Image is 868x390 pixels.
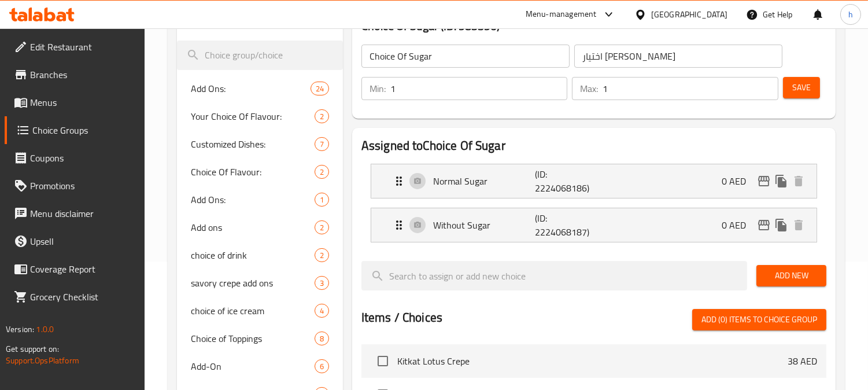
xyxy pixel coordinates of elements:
[186,13,260,30] h2: Choice Groups
[177,325,343,352] div: Choice of Toppings8
[361,17,826,35] h3: Choice Of Sugar (ID: 983590)
[773,216,790,234] button: duplicate
[177,186,343,214] div: Add Ons:1
[315,194,328,205] span: 1
[191,276,315,290] span: savory crepe add ons
[526,8,597,21] div: Menu-management
[535,211,603,239] p: (ID: 2224068187)
[361,159,826,203] li: Expand
[371,349,395,373] span: Select choice
[191,304,315,318] span: choice of ice cream
[315,222,328,233] span: 2
[766,268,817,283] span: Add New
[433,174,535,188] p: Normal Sugar
[361,137,826,154] h2: Assigned to Choice Of Sugar
[5,33,145,61] a: Edit Restaurant
[315,332,329,345] div: Choices
[755,172,773,190] button: edit
[191,193,315,207] span: Add Ons:
[722,174,755,188] p: 0 AED
[397,354,788,368] span: Kitkat Lotus Crepe
[651,8,727,21] div: [GEOGRAPHIC_DATA]
[30,207,136,220] span: Menu disclaimer
[191,359,315,373] span: Add-On
[30,68,136,82] span: Branches
[191,137,315,151] span: Customized Dishes:
[5,172,145,200] a: Promotions
[5,283,145,311] a: Grocery Checklist
[191,248,315,262] span: choice of drink
[315,359,329,373] div: Choices
[315,165,329,179] div: Choices
[370,82,386,95] p: Min:
[315,306,328,317] span: 4
[191,82,310,95] span: Add Ons:
[315,220,329,234] div: Choices
[191,165,315,179] span: Choice Of Flavour:
[191,332,315,345] span: Choice of Toppings
[32,123,136,137] span: Choice Groups
[701,312,817,327] span: Add (0) items to choice group
[315,111,328,122] span: 2
[5,144,145,172] a: Coupons
[371,164,817,198] div: Expand
[315,304,329,318] div: Choices
[5,116,145,144] a: Choice Groups
[6,353,79,368] a: Support.OpsPlatform
[315,361,328,372] span: 6
[311,83,328,94] span: 24
[30,234,136,248] span: Upsell
[788,354,817,368] p: 38 AED
[580,82,598,95] p: Max:
[315,278,328,289] span: 3
[315,276,329,290] div: Choices
[315,333,328,344] span: 8
[361,203,826,247] li: Expand
[191,220,315,234] span: Add ons
[6,341,59,356] span: Get support on:
[30,95,136,109] span: Menus
[692,309,826,330] button: Add (0) items to choice group
[315,167,328,178] span: 2
[30,290,136,304] span: Grocery Checklist
[315,137,329,151] div: Choices
[5,200,145,227] a: Menu disclaimer
[315,250,328,261] span: 2
[361,309,442,326] h2: Items / Choices
[5,227,145,255] a: Upsell
[315,248,329,262] div: Choices
[177,352,343,380] div: Add-On6
[783,77,820,98] button: Save
[848,8,853,21] span: h
[6,322,34,337] span: Version:
[535,167,603,195] p: (ID: 2224068186)
[773,172,790,190] button: duplicate
[311,82,329,95] div: Choices
[792,80,811,95] span: Save
[315,139,328,150] span: 7
[30,179,136,193] span: Promotions
[177,130,343,158] div: Customized Dishes:7
[315,193,329,207] div: Choices
[177,297,343,325] div: choice of ice cream4
[371,208,817,242] div: Expand
[177,269,343,297] div: savory crepe add ons3
[5,61,145,89] a: Branches
[177,241,343,269] div: choice of drink2
[177,158,343,186] div: Choice Of Flavour:2
[755,216,773,234] button: edit
[433,218,535,232] p: Without Sugar
[790,172,807,190] button: delete
[177,102,343,130] div: Your Choice Of Flavour:2
[5,89,145,116] a: Menus
[30,262,136,276] span: Coverage Report
[191,109,315,123] span: Your Choice Of Flavour:
[177,75,343,102] div: Add Ons:24
[30,151,136,165] span: Coupons
[30,40,136,54] span: Edit Restaurant
[722,218,755,232] p: 0 AED
[177,41,343,70] input: search
[756,265,826,286] button: Add New
[315,109,329,123] div: Choices
[177,214,343,241] div: Add ons2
